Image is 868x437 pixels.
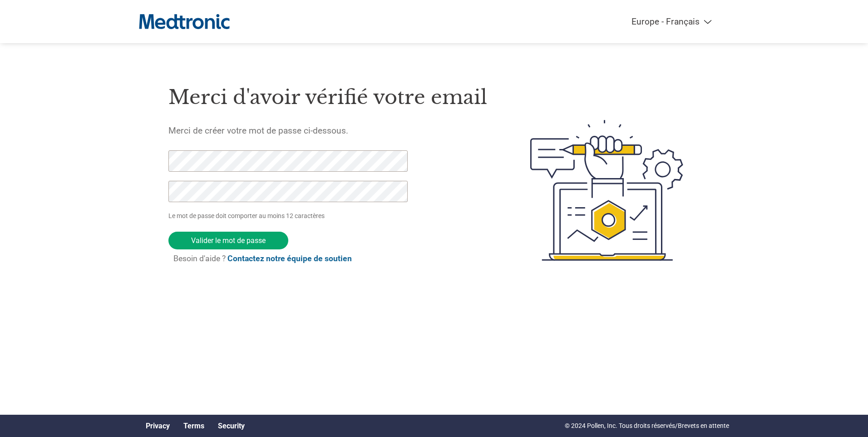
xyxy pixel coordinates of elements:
[139,9,230,34] img: Medtronic
[514,70,700,311] img: create-password
[168,125,487,136] h5: Merci de créer votre mot de passe ci-dessous.
[168,211,411,221] p: Le mot de passe doit comporter au moins 12 caractères
[168,232,288,249] input: Valider le mot de passe
[565,421,729,431] p: © 2024 Pollen, Inc. Tous droits réservés/Brevets en attente
[227,254,352,263] a: Contactez notre équipe de soutien
[173,254,352,263] span: Besoin d'aide ?
[183,422,204,430] a: Terms
[218,422,245,430] a: Security
[146,422,170,430] a: Privacy
[168,83,487,112] h1: Merci d'avoir vérifié votre email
